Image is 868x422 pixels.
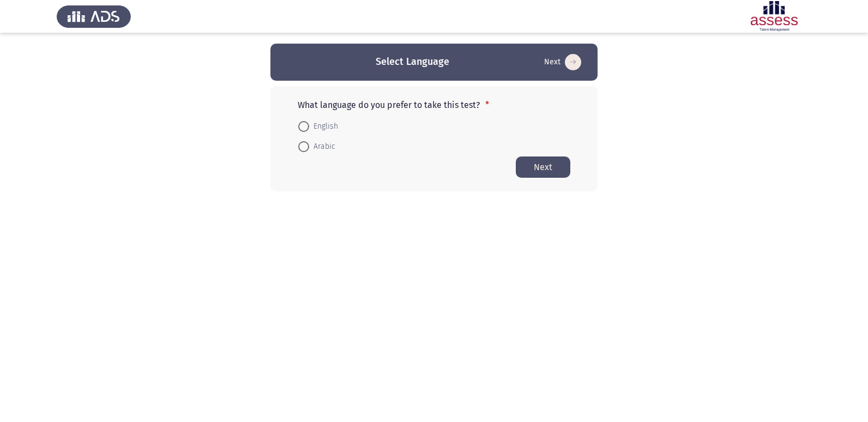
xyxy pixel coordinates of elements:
[57,1,131,32] img: Assess Talent Management logo
[737,1,811,32] img: Assessment logo of ASSESS Employability - EBI
[376,55,449,69] h3: Select Language
[298,100,570,110] p: What language do you prefer to take this test?
[516,156,570,178] button: Start assessment
[541,53,584,71] button: Start assessment
[309,120,338,133] span: English
[309,140,335,153] span: Arabic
